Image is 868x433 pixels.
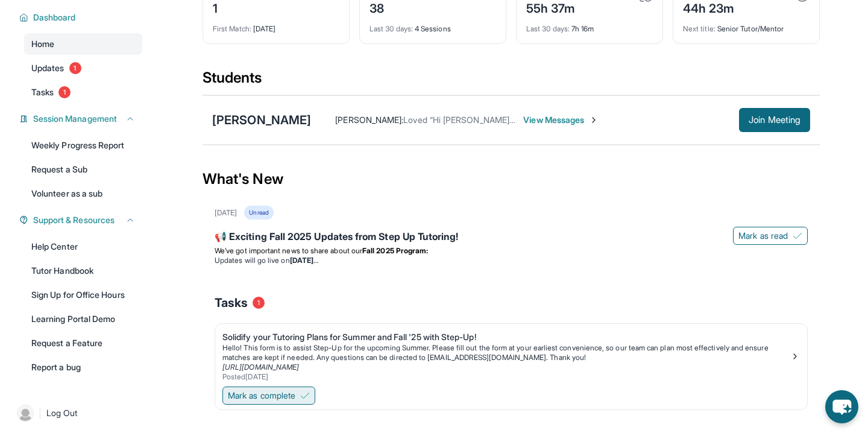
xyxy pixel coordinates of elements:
strong: Fall 2025 Program: [362,246,428,255]
li: Updates will go live on [215,256,808,265]
div: 7h 16m [526,17,653,34]
span: Mark as complete [228,390,295,402]
div: 4 Sessions [370,17,496,34]
img: user-img [17,405,34,422]
span: Home [31,38,54,50]
button: Mark as complete [222,387,315,405]
span: Session Management [33,113,117,125]
a: Request a Feature [24,332,142,354]
span: [PERSON_NAME] : [335,115,403,125]
button: Support & Resources [28,214,135,226]
span: Tasks [31,86,54,98]
a: Volunteer as a sub [24,183,142,204]
img: Mark as complete [300,391,310,400]
a: Weekly Progress Report [24,134,142,156]
a: Learning Portal Demo [24,308,142,330]
div: [DATE] [213,17,339,34]
div: Solidify your Tutoring Plans for Summer and Fall '25 with Step-Up! [222,331,790,343]
span: View Messages [523,114,599,126]
a: Request a Sub [24,159,142,180]
span: 1 [69,62,81,74]
span: Last 30 days : [370,24,413,33]
button: Dashboard [28,11,135,24]
img: Mark as read [793,231,802,241]
strong: [DATE] [290,256,318,265]
a: Home [24,33,142,55]
span: We’ve got important news to share about our [215,246,362,255]
a: [URL][DOMAIN_NAME] [222,362,299,371]
span: 1 [58,86,71,98]
div: [DATE] [215,208,237,218]
button: chat-button [825,390,858,423]
a: Help Center [24,236,142,258]
p: Hello! This form is to assist Step-Up for the upcoming Summer. Please fill out the form at your e... [222,343,790,362]
div: [PERSON_NAME] [212,112,311,128]
span: First Match : [213,24,251,33]
div: What's New [203,153,820,206]
span: 1 [253,297,265,309]
a: Tutor Handbook [24,260,142,282]
a: Solidify your Tutoring Plans for Summer and Fall '25 with Step-Up!Hello! This form is to assist S... [215,324,807,384]
img: Chevron-Right [589,115,599,125]
span: Mark as read [738,230,788,242]
span: Updates [31,62,64,74]
a: Updates1 [24,57,142,79]
div: Students [203,68,820,95]
div: Posted [DATE] [222,372,790,382]
div: 📢 Exciting Fall 2025 Updates from Step Up Tutoring! [215,229,808,246]
button: Session Management [28,113,135,125]
span: Support & Resources [33,214,115,226]
a: |Log Out [12,400,142,426]
button: Mark as read [733,227,808,245]
span: Log Out [46,407,78,419]
a: Report a bug [24,356,142,378]
span: Join Meeting [749,116,800,124]
span: Next title : [683,24,715,33]
span: Last 30 days : [526,24,570,33]
div: Unread [244,206,273,220]
span: Dashboard [33,11,76,24]
div: Senior Tutor/Mentor [683,17,810,34]
a: Sign Up for Office Hours [24,284,142,306]
a: Tasks1 [24,81,142,103]
span: Tasks [215,294,248,311]
span: | [39,406,42,420]
button: Join Meeting [739,108,810,132]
